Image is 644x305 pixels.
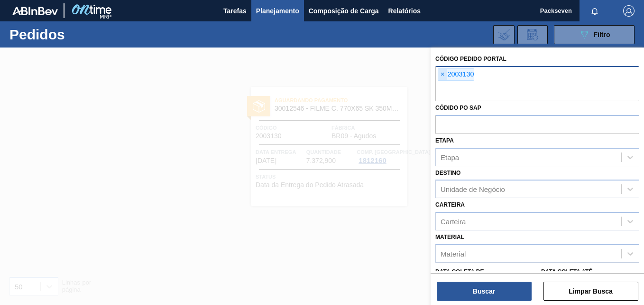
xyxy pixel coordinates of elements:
[435,137,454,144] label: Etapa
[435,56,506,62] label: Código Pedido Portal
[438,68,474,81] div: 2003130
[435,201,465,208] label: Carteira
[441,218,466,226] div: Carteira
[309,5,379,17] span: Composição de Carga
[554,25,635,44] button: Filtro
[441,249,466,257] div: Material
[493,25,515,44] div: Importar Negociações dos Pedidos
[435,268,484,275] label: Data coleta de
[441,185,505,193] div: Unidade de Negócio
[623,5,635,17] img: Logout
[9,29,142,40] h1: Pedidos
[435,234,464,240] label: Material
[388,5,421,17] span: Relatórios
[541,268,592,275] label: Data coleta até
[435,105,481,111] label: Códido PO SAP
[435,170,460,176] label: Destino
[12,7,58,15] img: TNhmsLtSVTkK8tSr43FrP2fwEKptu5GPRR3wAAAABJRU5ErkJggg==
[441,153,459,161] div: Etapa
[517,25,548,44] div: Solicitação de Revisão de Pedidos
[580,4,610,18] button: Notificações
[594,31,610,38] span: Filtro
[256,5,299,17] span: Planejamento
[223,5,247,17] span: Tarefas
[438,69,447,80] span: ×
